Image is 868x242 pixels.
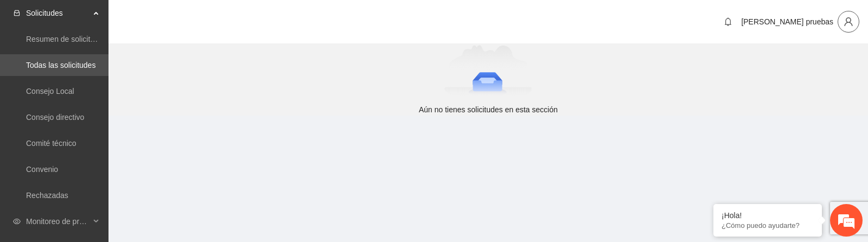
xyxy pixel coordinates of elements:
a: Comité técnico [26,139,76,148]
a: Consejo Local [26,87,74,95]
span: user [838,17,859,27]
div: Chatee con nosotros ahora [56,55,182,69]
a: Rechazadas [26,191,68,200]
div: Aún no tienes solicitudes en esta sección [113,104,864,116]
span: bell [720,17,736,26]
a: Resumen de solicitudes por aprobar [26,35,148,43]
span: Estamos en línea. [63,68,150,178]
span: eye [13,218,21,225]
button: bell [719,13,737,30]
a: Consejo directivo [26,113,84,122]
textarea: Escriba su mensaje y pulse “Intro” [5,143,207,181]
a: Convenio [26,165,58,174]
div: Minimizar ventana de chat en vivo [178,5,204,31]
p: ¿Cómo puedo ayudarte? [722,221,814,230]
span: Monitoreo de proyectos [26,211,90,232]
span: inbox [13,9,21,17]
span: Solicitudes [26,2,90,24]
button: user [838,11,859,33]
span: [PERSON_NAME] pruebas [741,17,833,26]
div: ¡Hola! [722,211,814,220]
a: Todas las solicitudes [26,61,95,69]
img: Aún no tienes solicitudes en esta sección [444,45,533,99]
